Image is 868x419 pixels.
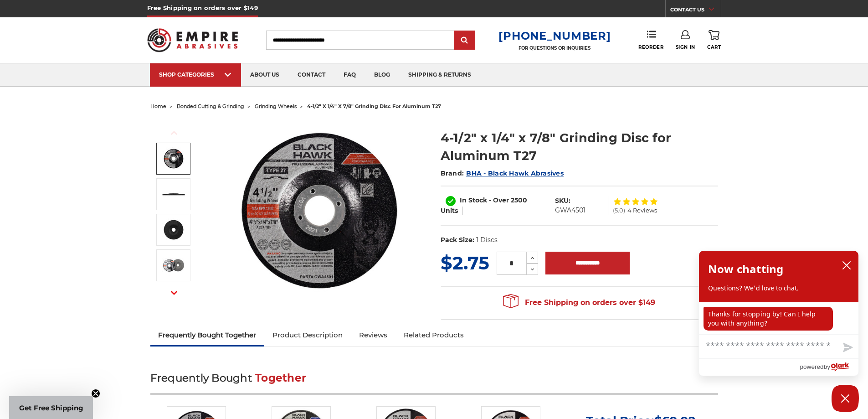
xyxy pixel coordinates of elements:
[555,196,570,206] dt: SKU:
[800,361,823,372] span: powered
[163,283,185,303] button: Next
[441,129,718,165] h1: 4-1/2" x 1/4" x 7/8" Grinding Disc for Aluminum T27
[456,31,474,50] input: Submit
[395,325,472,345] a: Related Products
[498,45,611,51] p: FOR QUESTIONS OR INQUIRIES
[307,103,441,109] span: 4-1/2" x 1/4" x 7/8" grinding disc for aluminum t27
[91,389,100,398] button: Close teaser
[704,307,833,331] p: Thanks for stopping by! Can I help you with anything?
[836,337,858,358] button: Send message
[147,22,238,58] img: Empire Abrasives
[150,372,252,384] span: Frequently Bought
[162,218,185,241] img: 4-1/2" x 1/4" x 7/8" Grinding Disc for Aluminum T27
[699,302,858,334] div: chat
[466,169,564,177] a: BHA - Black Hawk Abrasives
[627,207,657,213] span: 4 Reviews
[503,294,655,312] span: Free Shipping on orders over $149
[162,147,185,170] img: 4.5 inch grinding wheel for aluminum
[365,63,399,87] a: blog
[441,169,464,177] span: Brand:
[162,254,185,277] img: BHA 4.5 inch grinding disc for aluminum
[708,284,849,293] p: Questions? We'd love to chat.
[241,63,288,87] a: about us
[264,325,351,345] a: Product Description
[177,103,244,109] a: bonded cutting & grinding
[255,103,297,109] a: grinding wheels
[351,325,395,345] a: Reviews
[150,325,265,345] a: Frequently Bought Together
[9,396,93,419] div: Get Free ShippingClose teaser
[489,196,509,204] span: - Over
[460,196,487,204] span: In Stock
[707,30,721,50] a: Cart
[228,119,411,302] img: 4.5 inch grinding wheel for aluminum
[832,385,859,412] button: Close Chatbox
[476,235,498,245] dd: 1 Discs
[441,235,474,245] dt: Pack Size:
[399,63,480,87] a: shipping & returns
[162,183,185,206] img: aluminum grinding disc
[800,359,858,376] a: Powered by Olark
[824,361,830,372] span: by
[638,30,663,50] a: Reorder
[441,252,489,274] span: $2.75
[159,71,232,78] div: SHOP CATEGORIES
[288,63,334,87] a: contact
[708,260,783,278] h2: Now chatting
[670,5,721,17] a: CONTACT US
[699,250,859,376] div: olark chatbox
[707,44,721,50] span: Cart
[511,196,527,204] span: 2500
[676,44,695,50] span: Sign In
[441,207,458,215] span: Units
[555,206,586,215] dd: GWA4501
[150,103,166,109] a: home
[255,372,306,384] span: Together
[498,29,611,42] a: [PHONE_NUMBER]
[613,207,625,213] span: (5.0)
[163,123,185,143] button: Previous
[334,63,365,87] a: faq
[839,259,854,272] button: close chatbox
[638,44,663,50] span: Reorder
[19,403,83,412] span: Get Free Shipping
